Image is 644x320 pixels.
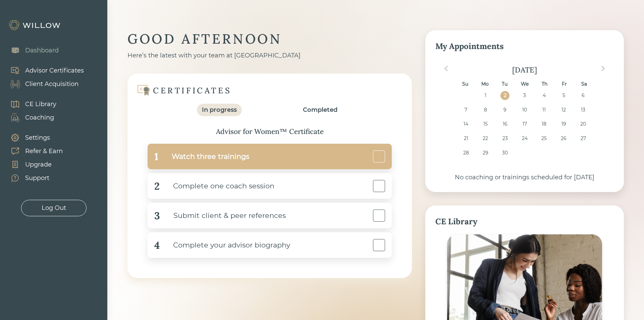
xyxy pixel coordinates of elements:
[579,120,588,129] div: Choose Saturday, September 20th, 2025
[8,20,62,31] img: Willow
[160,179,274,194] div: Complete one coach session
[441,63,451,74] button: Previous Month
[500,80,509,89] div: Tu
[141,126,398,137] div: Advisor for Women™ Certificate
[3,111,56,124] a: Coaching
[500,120,509,129] div: Choose Tuesday, September 16th, 2025
[481,148,490,157] div: Choose Monday, September 29th, 2025
[500,91,509,100] div: Choose Tuesday, September 2nd, 2025
[540,91,549,100] div: Choose Thursday, September 4th, 2025
[3,97,56,111] a: CE Library
[461,105,470,115] div: Choose Sunday, September 7th, 2025
[3,131,63,144] a: Settings
[520,134,529,143] div: Choose Wednesday, September 24th, 2025
[25,66,84,75] div: Advisor Certificates
[540,105,549,115] div: Choose Thursday, September 11th, 2025
[435,65,614,75] div: [DATE]
[480,80,489,89] div: Mo
[540,120,549,129] div: Choose Thursday, September 18th, 2025
[3,77,84,91] a: Client Acquisition
[500,105,509,115] div: Choose Tuesday, September 9th, 2025
[25,174,49,183] div: Support
[580,80,589,89] div: Sa
[25,100,56,109] div: CE Library
[559,134,568,143] div: Choose Friday, September 26th, 2025
[560,80,569,89] div: Fr
[25,113,54,122] div: Coaching
[202,105,237,115] div: In progress
[127,30,412,48] div: GOOD AFTERNOON
[160,208,286,223] div: Submit client & peer references
[153,85,231,96] div: CERTIFICATES
[25,147,63,156] div: Refer & Earn
[3,44,59,57] a: Dashboard
[303,105,337,115] div: Completed
[461,134,470,143] div: Choose Sunday, September 21st, 2025
[559,120,568,129] div: Choose Friday, September 19th, 2025
[154,208,160,223] div: 3
[598,63,608,74] button: Next Month
[540,80,549,89] div: Th
[25,80,78,89] div: Client Acquisition
[461,120,470,129] div: Choose Sunday, September 14th, 2025
[540,134,549,143] div: Choose Thursday, September 25th, 2025
[3,64,84,77] a: Advisor Certificates
[520,120,529,129] div: Choose Wednesday, September 17th, 2025
[520,91,529,100] div: Choose Wednesday, September 3rd, 2025
[559,91,568,100] div: Choose Friday, September 5th, 2025
[481,91,490,100] div: Choose Monday, September 1st, 2025
[500,148,509,157] div: Choose Tuesday, September 30th, 2025
[25,160,52,169] div: Upgrade
[481,105,490,115] div: Choose Monday, September 8th, 2025
[435,216,614,228] div: CE Library
[579,105,588,115] div: Choose Saturday, September 13th, 2025
[154,238,160,253] div: 4
[154,149,158,164] div: 1
[461,148,470,157] div: Choose Sunday, September 28th, 2025
[481,134,490,143] div: Choose Monday, September 22nd, 2025
[42,203,66,213] div: Log Out
[160,238,290,253] div: Complete your advisor biography
[25,46,59,55] div: Dashboard
[559,105,568,115] div: Choose Friday, September 12th, 2025
[500,134,509,143] div: Choose Tuesday, September 23rd, 2025
[158,149,249,164] div: Watch three trainings
[25,133,50,142] div: Settings
[127,51,412,60] div: Here’s the latest with your team at [GEOGRAPHIC_DATA]
[520,80,529,89] div: We
[461,80,470,89] div: Su
[3,158,63,171] a: Upgrade
[435,40,614,52] div: My Appointments
[154,179,160,194] div: 2
[437,91,611,163] div: month 2025-09
[579,134,588,143] div: Choose Saturday, September 27th, 2025
[579,91,588,100] div: Choose Saturday, September 6th, 2025
[3,144,63,158] a: Refer & Earn
[435,173,614,182] div: No coaching or trainings scheduled for [DATE]
[481,120,490,129] div: Choose Monday, September 15th, 2025
[520,105,529,115] div: Choose Wednesday, September 10th, 2025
